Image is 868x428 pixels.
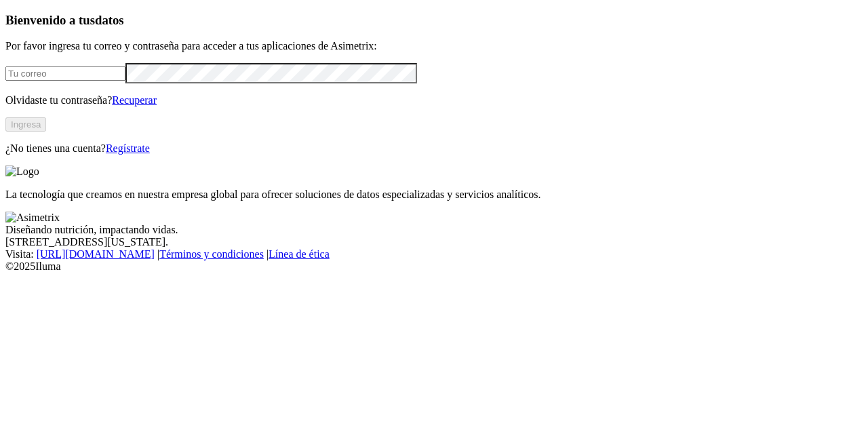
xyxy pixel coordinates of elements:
span: datos [95,13,124,27]
a: [URL][DOMAIN_NAME] [37,248,155,260]
p: Olvidaste tu contraseña? [5,94,863,106]
div: Visita : | | [5,248,863,260]
p: ¿No tienes una cuenta? [5,142,863,155]
p: Por favor ingresa tu correo y contraseña para acceder a tus aplicaciones de Asimetrix: [5,40,863,52]
input: Tu correo [5,66,125,81]
a: Términos y condiciones [159,248,264,260]
a: Recuperar [112,94,157,106]
div: [STREET_ADDRESS][US_STATE]. [5,236,863,248]
div: © 2025 Iluma [5,260,863,273]
img: Logo [5,166,39,178]
p: La tecnología que creamos en nuestra empresa global para ofrecer soluciones de datos especializad... [5,189,863,201]
h3: Bienvenido a tus [5,13,863,28]
button: Ingresa [5,117,46,132]
a: Línea de ética [269,248,330,260]
div: Diseñando nutrición, impactando vidas. [5,224,863,236]
a: Regístrate [106,142,150,154]
img: Asimetrix [5,212,60,224]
